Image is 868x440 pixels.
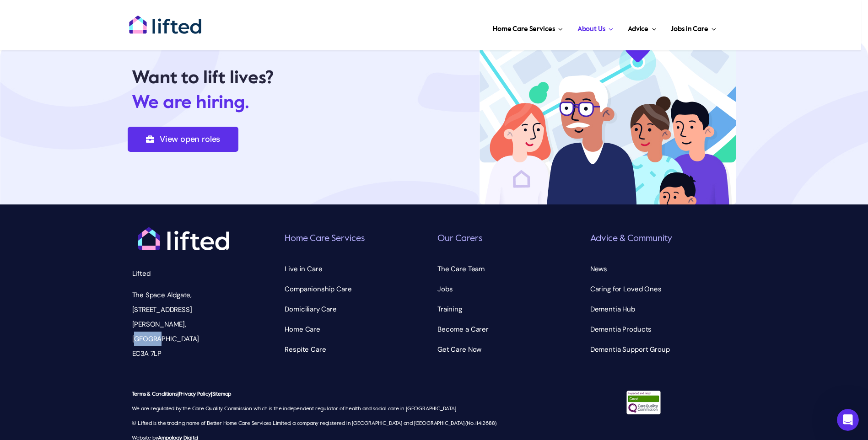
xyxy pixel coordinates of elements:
a: Respite Care [285,342,431,357]
img: logo-white [138,227,229,250]
p: Lifted [132,266,235,281]
span: Dementia Products [590,322,652,337]
span: Jobs in Care [671,22,708,37]
a: Training [437,302,583,317]
a: Companionship Care [285,282,431,296]
h6: Our Carers [437,233,583,245]
a: Advice [625,14,659,41]
a: Caring for Loved Ones [590,282,736,296]
span: Become a Carer [437,322,489,337]
span: Get Care Now [437,342,481,357]
a: The Care Team [437,262,583,276]
span: Companionship Care [285,282,351,296]
span: Training [437,302,462,317]
a: Live in Care [285,262,431,276]
a: Home Care Services [490,14,566,41]
span: Respite Care [285,342,326,357]
nav: Main Menu [231,14,719,41]
a: Privacy Policy [179,392,211,397]
a: Dementia Support Group [590,342,736,357]
nav: Our Carers [437,262,583,357]
span: Dementia Support Group [590,342,670,357]
a: Home Care [285,322,431,337]
a: Domiciliary Care [285,302,431,317]
span: Advice [628,22,648,37]
nav: Home Care Services [285,262,431,357]
a: News [590,262,736,276]
span: Dementia Hub [590,302,635,317]
p: Want to lift lives? [132,66,359,115]
span: Home Care [285,322,320,337]
span: Jobs [437,282,453,296]
iframe: Intercom live chat [837,409,859,431]
h6: Advice & Community [590,233,736,245]
a: Jobs in Care [668,14,719,41]
span: News [590,262,607,276]
a: Jobs [437,282,583,296]
span: Live in Care [285,262,322,276]
span: The Care Team [437,262,485,276]
img: About us page [480,26,736,204]
a: Terms & Conditions [132,392,177,397]
a: Dementia Products [590,322,736,337]
p: The Space Aldgate, [STREET_ADDRESS][PERSON_NAME], [GEOGRAPHIC_DATA] EC3A 7LP [132,288,235,361]
a: CQC [626,391,661,400]
strong: | | [132,392,231,397]
a: Get Care Now [437,342,583,357]
nav: Advice & Community [590,262,736,357]
h6: Home Care Services [285,233,431,245]
span: We are hiring. [132,94,249,112]
a: View open roles [128,127,239,152]
span: About Us [577,22,605,37]
a: lifted-logo [129,15,202,24]
a: Become a Carer [437,322,583,337]
a: Sitemap [212,392,232,397]
span: Domiciliary Care [285,302,337,317]
span: View open roles [160,134,220,144]
a: Dementia Hub [590,302,736,317]
span: Caring for Loved Ones [590,282,662,296]
span: Home Care Services [493,22,555,37]
a: About Us [575,14,616,41]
